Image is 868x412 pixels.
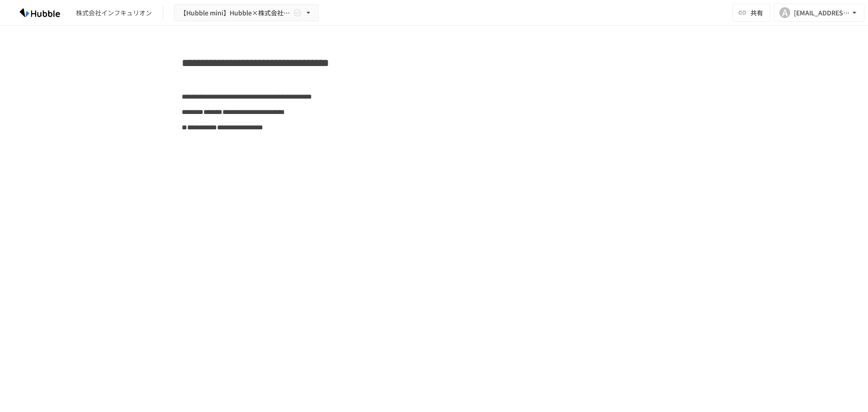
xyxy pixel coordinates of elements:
button: 【Hubble mini】Hubble×株式会社インフキュリオン オンボーディングプロジェクト [174,4,319,22]
span: 【Hubble mini】Hubble×株式会社インフキュリオン オンボーディングプロジェクト [180,7,291,19]
button: 共有 [732,4,770,22]
span: 共有 [750,8,763,18]
img: HzDRNkGCf7KYO4GfwKnzITak6oVsp5RHeZBEM1dQFiQ [11,5,69,20]
button: A[EMAIL_ADDRESS][DOMAIN_NAME] [774,4,864,22]
div: [EMAIL_ADDRESS][DOMAIN_NAME] [794,7,850,19]
div: A [779,7,790,18]
div: 株式会社インフキュリオン [76,8,152,18]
